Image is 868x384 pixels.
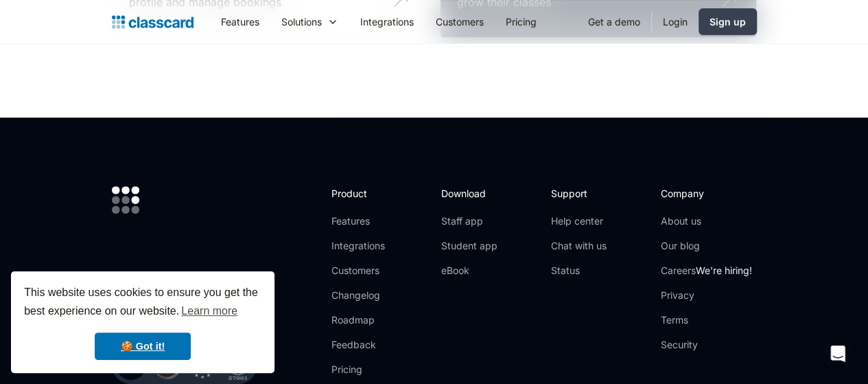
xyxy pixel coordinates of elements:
a: Changelog [331,289,405,302]
a: Customers [425,6,495,37]
a: Pricing [331,363,405,376]
a: Terms [661,313,752,327]
div: cookieconsent [11,271,274,373]
h2: Download [441,186,497,201]
h2: Company [661,186,752,201]
a: Get a demo [577,6,651,37]
a: Sign up [699,8,757,35]
a: Integrations [331,239,405,253]
a: Pricing [495,6,548,37]
a: Chat with us [551,239,607,253]
a: dismiss cookie message [95,332,191,360]
a: Features [331,214,405,228]
span: This website uses cookies to ensure you get the best experience on our website. [24,284,261,321]
a: Help center [551,214,607,228]
div: Sign up [709,14,746,29]
a: Status [551,264,607,278]
h2: Support [551,186,607,201]
a: Features [210,6,270,37]
a: Security [661,338,752,352]
h2: Product [331,186,405,201]
a: Customers [331,264,405,278]
a: learn more about cookies [179,301,239,321]
a: Our blog [661,239,752,253]
a: Roadmap [331,313,405,327]
a: CareersWe're hiring! [661,264,752,278]
a: Login [652,6,699,37]
a: Student app [441,239,497,253]
a: Privacy [661,289,752,302]
div: Solutions [270,6,349,37]
a: home [112,12,193,32]
a: Staff app [441,214,497,228]
a: eBook [441,264,497,278]
a: Feedback [331,338,405,352]
a: About us [661,214,752,228]
a: Integrations [349,6,425,37]
div: Solutions [281,14,322,29]
div: Open Intercom Messenger [821,337,854,370]
span: We're hiring! [696,264,752,276]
